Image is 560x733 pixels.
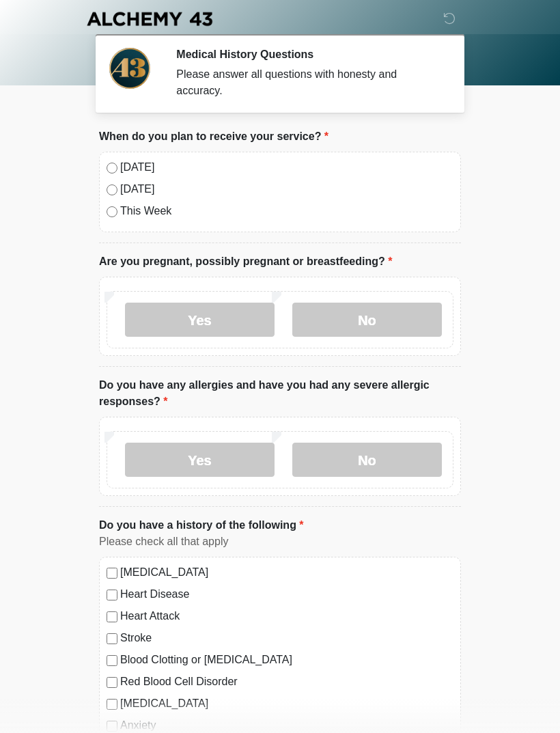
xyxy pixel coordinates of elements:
input: [MEDICAL_DATA] [107,568,117,579]
input: Anxiety [107,721,117,732]
label: [MEDICAL_DATA] [120,695,453,712]
label: Yes [125,443,275,477]
img: Agent Avatar [109,48,150,89]
img: Alchemy 43 Logo [85,10,214,27]
label: Do you have a history of the following [99,517,304,534]
div: Please answer all questions with honesty and accuracy. [176,66,440,99]
h2: Medical History Questions [176,48,440,61]
div: Please check all that apply [99,534,461,550]
label: Do you have any allergies and have you had any severe allergic responses? [99,377,461,410]
input: Heart Attack [107,611,117,622]
input: Blood Clotting or [MEDICAL_DATA] [107,655,117,666]
input: [DATE] [107,184,117,195]
label: Heart Disease [120,586,453,603]
label: Red Blood Cell Disorder [120,674,453,690]
label: When do you plan to receive your service? [99,128,328,145]
label: [MEDICAL_DATA] [120,564,453,581]
label: Yes [125,303,275,337]
input: This Week [107,206,117,217]
label: No [292,443,442,477]
input: [MEDICAL_DATA] [107,699,117,710]
label: No [292,303,442,337]
label: Heart Attack [120,608,453,624]
input: [DATE] [107,163,117,174]
label: Stroke [120,630,453,646]
input: Red Blood Cell Disorder [107,677,117,688]
label: [DATE] [120,159,453,176]
label: This Week [120,203,453,219]
input: Heart Disease [107,590,117,600]
label: Blood Clotting or [MEDICAL_DATA] [120,652,453,668]
label: Are you pregnant, possibly pregnant or breastfeeding? [99,253,392,270]
label: [DATE] [120,181,453,197]
input: Stroke [107,633,117,644]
